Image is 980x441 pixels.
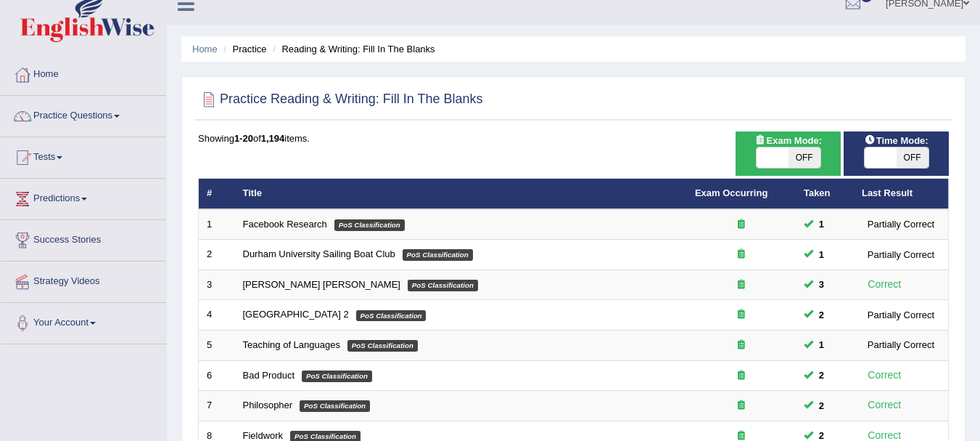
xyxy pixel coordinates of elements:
[199,331,235,361] td: 5
[334,219,405,231] em: PoS Classification
[347,340,418,352] em: PoS Classification
[854,179,949,209] th: Last Result
[1,179,166,215] a: Predictions
[695,218,788,232] div: Exam occurring question
[192,44,218,54] a: Home
[862,307,940,323] div: Partially Correct
[198,89,483,110] h2: Practice Reading & Writing: Fill In The Blanks
[408,280,478,291] em: PoS Classification
[243,309,349,320] a: [GEOGRAPHIC_DATA] 2
[198,132,949,145] div: Showing of items.
[862,276,907,293] div: Correct
[695,308,788,322] div: Exam occurring question
[695,369,788,383] div: Exam occurring question
[403,249,473,261] em: PoS Classification
[243,219,327,230] a: Facebook Research
[788,147,820,168] span: OFF
[234,133,253,144] b: 1-20
[1,220,166,256] a: Success Stories
[695,399,788,413] div: Exam occurring question
[859,133,934,148] span: Time Mode:
[796,179,854,209] th: Taken
[235,179,687,209] th: Title
[243,339,340,350] a: Teaching of Languages
[749,133,827,148] span: Exam Mode:
[813,398,830,413] span: You can still take this question
[695,187,767,198] a: Exam Occurring
[199,360,235,391] td: 6
[695,339,788,352] div: Exam occurring question
[1,96,166,132] a: Practice Questions
[813,217,830,232] span: You can still take this question
[813,277,830,292] span: You can still take this question
[813,307,830,323] span: You can still take this question
[243,400,293,410] a: Philosopher
[862,217,940,232] div: Partially Correct
[1,303,166,339] a: Your Account
[862,367,907,384] div: Correct
[243,430,284,441] a: Fieldwork
[199,240,235,270] td: 2
[356,310,427,322] em: PoS Classification
[220,42,266,56] li: Practice
[862,247,940,262] div: Partially Correct
[199,179,235,209] th: #
[813,337,830,352] span: You can still take this question
[243,248,395,259] a: Durham University Sailing Boat Club
[199,270,235,300] td: 3
[1,262,166,298] a: Strategy Videos
[243,279,400,290] a: [PERSON_NAME] [PERSON_NAME]
[1,137,166,174] a: Tests
[261,133,285,144] b: 1,194
[862,337,940,352] div: Partially Correct
[813,247,830,262] span: You can still take this question
[695,248,788,262] div: Exam occurring question
[199,391,235,421] td: 7
[695,278,788,292] div: Exam occurring question
[243,370,295,381] a: Bad Product
[736,132,841,176] div: Show exams occurring in exams
[897,147,928,168] span: OFF
[302,371,372,382] em: PoS Classification
[199,209,235,240] td: 1
[813,368,830,383] span: You can still take this question
[269,42,435,56] li: Reading & Writing: Fill In The Blanks
[199,300,235,331] td: 4
[300,400,370,412] em: PoS Classification
[1,54,166,91] a: Home
[862,397,907,413] div: Correct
